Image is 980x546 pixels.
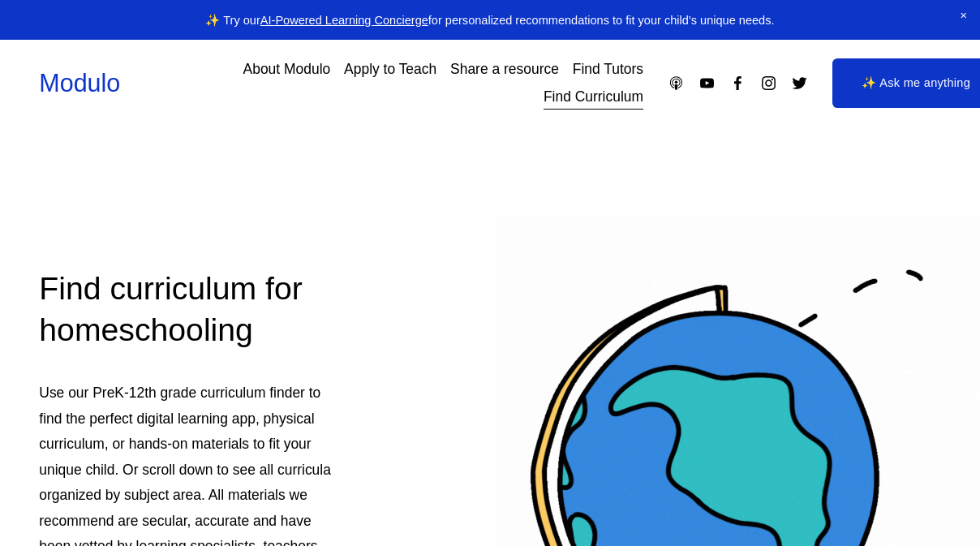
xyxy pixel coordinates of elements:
a: Instagram [760,75,777,92]
a: Apply to Teach [344,55,436,84]
a: Modulo [39,69,120,97]
a: About Modulo [243,55,331,84]
a: YouTube [698,75,716,92]
a: Find Curriculum [544,83,643,111]
a: Find Tutors [573,55,643,84]
a: AI-Powered Learning Concierge [260,14,428,27]
a: Share a resource [450,55,559,84]
a: Twitter [791,75,808,92]
a: Apple Podcasts [668,75,685,92]
h2: Find curriculum for homeschooling [39,268,333,351]
a: Facebook [729,75,746,92]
